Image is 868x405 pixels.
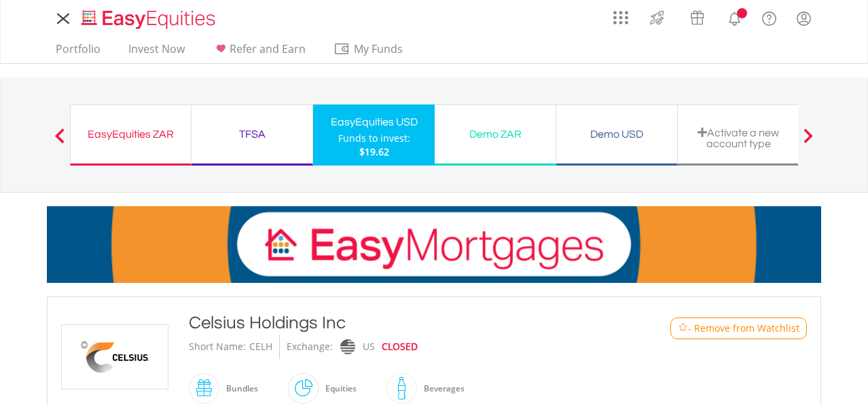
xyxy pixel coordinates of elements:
div: US [363,335,375,359]
div: Bundles [219,372,258,405]
a: Portfolio [50,42,106,63]
img: vouchers-v2.svg [686,7,708,28]
div: EasyEquities ZAR [79,125,183,144]
div: Short Name: [189,335,246,359]
div: Demo ZAR [443,125,547,144]
div: CELH [249,335,272,359]
a: Refer and Earn [207,42,311,63]
div: EasyEquities USD [321,113,427,132]
a: My Profile [786,3,821,33]
a: AppsGrid [604,3,637,25]
div: Equities [319,372,357,405]
a: Home page [76,3,221,31]
button: Watchlist - Remove from Watchlist [670,317,807,339]
div: CLOSED [382,335,418,359]
img: thrive-v2.svg [646,7,668,28]
div: Funds to invest: [338,132,410,145]
div: Demo USD [564,125,669,144]
span: - Remove from Watchlist [688,322,799,335]
img: EasyEquities_Logo.png [79,8,221,31]
img: EQU.US.CELH.png [64,325,166,389]
a: Vouchers [677,3,717,28]
div: Exchange: [287,335,333,359]
a: Notifications [717,3,752,31]
span: $19.62 [359,145,389,158]
a: Invest Now [123,42,190,63]
div: Activate a new account type [686,127,791,149]
span: Refer and Earn [230,41,306,56]
a: FAQ's and Support [752,3,786,31]
div: TFSA [200,125,304,144]
div: Beverages [417,372,465,405]
span: My Funds [333,40,422,58]
div: Celsius Holdings Inc [189,311,615,335]
img: grid-menu-icon.svg [613,10,628,25]
img: EasyMortage Promotion Banner [47,206,821,283]
img: Watchlist [678,323,688,333]
img: nasdaq.png [340,339,355,355]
